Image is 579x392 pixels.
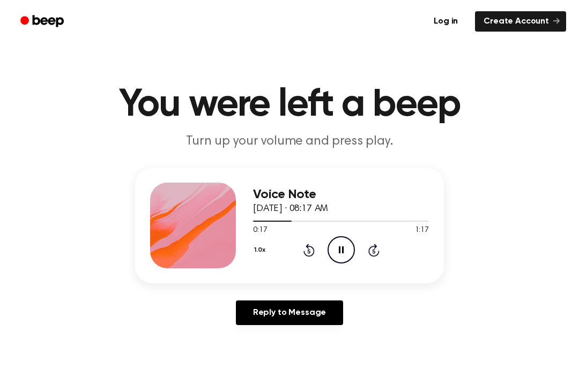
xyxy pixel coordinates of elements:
button: 1.0x [253,241,269,259]
p: Turn up your volume and press play. [84,133,495,150]
a: Reply to Message [236,300,343,325]
span: 0:17 [253,225,267,236]
span: 1:17 [415,225,429,236]
h1: You were left a beep [15,86,564,124]
span: [DATE] · 08:17 AM [253,204,328,214]
a: Beep [13,11,73,32]
a: Create Account [475,11,566,32]
a: Log in [423,9,469,34]
h3: Voice Note [253,187,429,202]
